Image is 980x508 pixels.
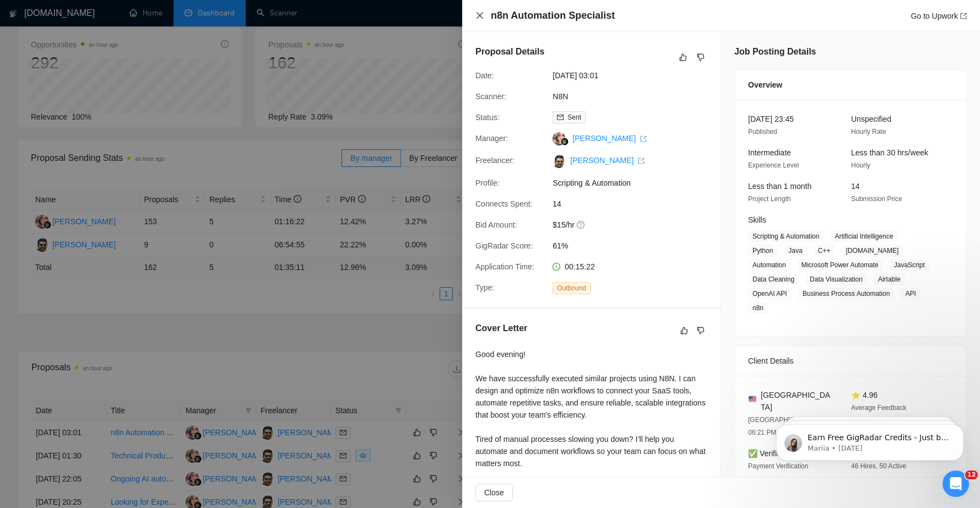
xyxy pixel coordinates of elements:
[475,113,500,122] span: Status:
[475,156,515,165] span: Freelancer:
[748,79,782,91] span: Overview
[761,389,833,413] span: [GEOGRAPHIC_DATA]
[676,51,690,64] button: like
[475,262,534,271] span: Application Time:
[748,416,817,436] span: [GEOGRAPHIC_DATA] 06:21 PM
[570,156,645,165] a: [PERSON_NAME] export
[475,348,707,506] div: Good evening! We have successfully executed similar projects using N8N. I can design and optimize...
[748,245,777,257] span: Python
[694,324,707,337] button: dislike
[694,51,707,64] button: dislike
[851,115,891,123] span: Unspecified
[561,138,568,145] img: gigradar-bm.png
[851,128,886,136] span: Hourly Rate
[475,283,494,292] span: Type:
[475,179,500,187] span: Profile:
[553,177,718,189] span: Scripting & Automation
[553,240,718,252] span: 61%
[851,391,878,399] span: ⭐ 4.96
[697,326,705,335] span: dislike
[680,326,688,335] span: like
[749,395,756,403] img: 🇺🇸
[814,245,835,257] span: C++
[901,288,920,300] span: API
[748,449,786,458] span: ✅ Verified
[577,220,586,229] span: question-circle
[748,230,824,242] span: Scripting & Automation
[851,161,870,169] span: Hourly
[965,471,978,479] span: 12
[805,273,867,285] span: Data Visualization
[475,220,517,229] span: Bid Amount:
[553,282,591,294] span: Outbound
[697,53,705,62] span: dislike
[572,134,647,143] a: [PERSON_NAME] export
[565,262,595,271] span: 00:15:22
[748,288,792,300] span: OpenAI API
[475,11,484,20] span: close
[557,114,564,121] span: mail
[851,195,902,203] span: Submission Price
[851,148,928,157] span: Less than 30 hrs/week
[491,9,615,23] h4: n8n Automation Specialist
[553,155,566,168] img: c1iKeaDyC9pHXJQXmUk0g40TM3sE0rMXz21osXO1jjsCb16zoZlqDQBQw1TD_b2kFE
[638,158,645,164] span: export
[748,161,799,169] span: Experience Level
[748,346,953,376] div: Client Details
[960,13,967,19] span: export
[748,215,766,224] span: Skills
[553,219,718,231] span: $15/hr
[841,245,903,257] span: [DOMAIN_NAME]
[484,487,504,499] span: Close
[748,302,768,314] span: n8n
[943,471,969,497] iframe: Intercom live chat
[475,45,544,58] h5: Proposal Details
[640,136,647,142] span: export
[475,322,527,335] h5: Cover Letter
[734,45,816,58] h5: Job Posting Details
[475,134,508,143] span: Manager:
[911,12,967,20] a: Go to Upworkexport
[748,273,799,285] span: Data Cleaning
[475,92,506,101] span: Scanner:
[553,263,560,271] span: clock-circle
[553,69,718,82] span: [DATE] 03:01
[475,71,494,80] span: Date:
[748,128,777,136] span: Published
[760,401,980,478] iframe: Intercom notifications message
[890,259,929,271] span: JavaScript
[830,230,897,242] span: Artificial Intelligence
[874,273,905,285] span: Airtable
[748,115,794,123] span: [DATE] 23:45
[748,195,791,203] span: Project Length
[798,288,895,300] span: Business Process Automation
[567,114,581,121] span: Sent
[553,92,568,101] a: N8N
[784,245,806,257] span: Java
[797,259,883,271] span: Microsoft Power Automate
[748,148,791,157] span: Intermediate
[679,53,687,62] span: like
[748,182,811,191] span: Less than 1 month
[851,182,860,191] span: 14
[475,199,533,208] span: Connects Spent:
[748,259,791,271] span: Automation
[748,462,808,470] span: Payment Verification
[553,198,718,210] span: 14
[475,11,484,20] button: Close
[475,241,533,250] span: GigRadar Score:
[678,324,691,337] button: like
[475,484,513,501] button: Close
